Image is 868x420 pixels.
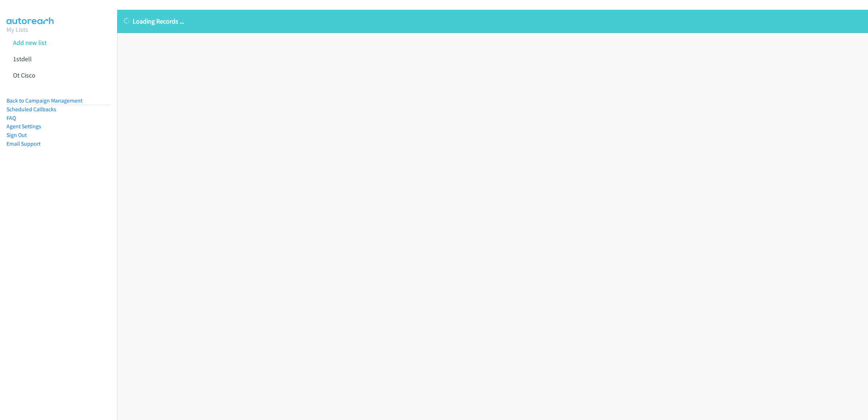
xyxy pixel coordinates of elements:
a: Back to Campaign Management [7,97,82,104]
a: FAQ [7,115,16,121]
a: Email Support [7,140,41,147]
a: Add new list [13,38,47,47]
a: 1stdell [13,55,32,63]
a: Scheduled Callbacks [7,106,56,113]
a: Ot Cisco [13,71,35,79]
a: Sign Out [7,132,27,138]
a: Agent Settings [7,123,41,130]
a: My Lists [7,25,28,34]
p: Loading Records ... [124,16,861,26]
